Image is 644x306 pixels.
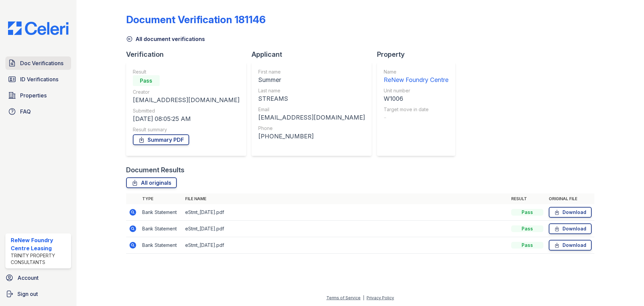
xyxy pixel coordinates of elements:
span: Sign out [17,290,38,298]
a: Privacy Policy [367,295,394,300]
a: ID Verifications [5,73,71,86]
div: [EMAIL_ADDRESS][DOMAIN_NAME] [133,95,239,105]
a: Summary PDF [133,134,189,145]
div: STREAMS [258,94,365,103]
td: Bank Statement [140,237,182,254]
span: FAQ [20,107,31,116]
th: Original file [546,193,594,204]
a: Terms of Service [326,295,361,300]
th: Result [508,193,546,204]
span: Account [17,274,39,282]
a: Name ReNew Foundry Centre [384,69,448,85]
a: Download [549,223,592,234]
span: ID Verifications [20,75,58,83]
td: eStmt_[DATE].pdf [182,204,508,221]
td: Bank Statement [140,221,182,237]
span: Properties [20,91,47,99]
div: [PHONE_NUMBER] [258,132,365,141]
th: Type [140,193,182,204]
td: Bank Statement [140,204,182,221]
div: Document Results [126,165,184,175]
div: Applicant [252,50,377,59]
div: Verification [126,50,252,59]
div: Unit number [384,87,448,94]
a: All document verifications [126,35,205,43]
td: eStmt_[DATE].pdf [182,237,508,254]
div: [DATE] 08:05:25 AM [133,114,239,124]
a: Download [549,207,592,218]
div: Name [384,69,448,75]
div: Pass [511,242,543,249]
th: File name [182,193,508,204]
div: | [363,295,364,300]
div: Last name [258,87,365,94]
div: Pass [511,209,543,216]
a: Download [549,240,592,251]
a: Sign out [3,287,74,301]
div: Property [377,50,461,59]
a: Account [3,271,74,285]
img: CE_Logo_Blue-a8612792a0a2168367f1c8372b55b34899dd931a85d93a1a3d3e32e68fde9ad4.png [3,21,74,35]
div: Pass [133,75,160,86]
div: Pass [511,225,543,232]
div: [EMAIL_ADDRESS][DOMAIN_NAME] [258,113,365,122]
div: First name [258,69,365,75]
div: Result summary [133,126,239,133]
div: ReNew Foundry Centre Leasing [11,236,68,252]
div: Creator [133,89,239,95]
div: Phone [258,125,365,132]
td: eStmt_[DATE].pdf [182,221,508,237]
div: W1006 [384,94,448,103]
div: - [384,113,448,122]
a: All originals [126,177,177,188]
div: Target move in date [384,106,448,113]
div: Trinity Property Consultants [11,252,68,266]
a: FAQ [5,105,71,118]
a: Doc Verifications [5,56,71,70]
div: Summer [258,75,365,85]
span: Doc Verifications [20,59,63,67]
div: Result [133,69,239,75]
div: Submitted [133,107,239,114]
a: Properties [5,89,71,102]
div: Email [258,106,365,113]
div: ReNew Foundry Centre [384,75,448,85]
div: Document Verification 181146 [126,13,266,26]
